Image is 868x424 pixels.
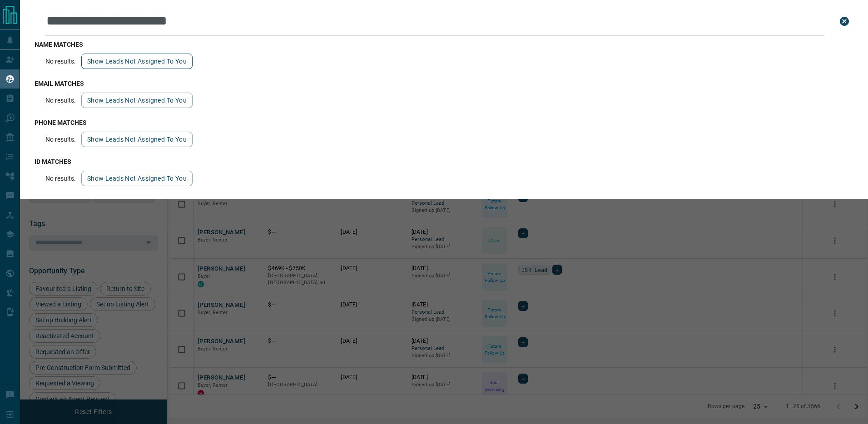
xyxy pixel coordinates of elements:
[35,119,853,126] h3: phone matches
[45,58,76,65] p: No results.
[81,93,193,108] button: show leads not assigned to you
[35,80,853,87] h3: email matches
[45,175,76,182] p: No results.
[35,158,853,165] h3: id matches
[81,171,193,186] button: show leads not assigned to you
[81,54,193,69] button: show leads not assigned to you
[835,12,853,30] button: close search bar
[45,97,76,104] p: No results.
[35,41,853,48] h3: name matches
[45,136,76,143] p: No results.
[81,132,193,147] button: show leads not assigned to you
